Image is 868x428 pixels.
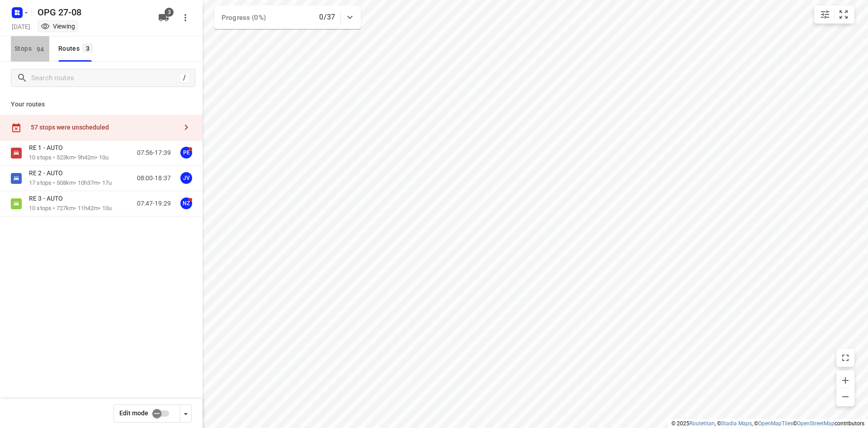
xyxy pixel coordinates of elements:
button: More [176,9,194,27]
p: Your routes [11,100,192,109]
p: 17 stops • 508km • 10h37m • 17u [29,179,112,188]
span: 3 [165,8,174,17]
button: 3 [155,9,173,27]
div: Progress (0%)0/37 [214,5,361,29]
p: 07:56-17:39 [137,148,171,158]
a: Routetitan [689,420,715,427]
div: Driver app settings [180,408,191,419]
a: OpenStreetMap [797,420,835,427]
span: 3 [82,43,93,53]
p: RE 1 - AUTO [29,144,68,152]
span: Stops [14,43,49,54]
p: 07:47-19:29 [137,199,171,208]
div: / [179,73,189,83]
div: Routes [58,43,96,54]
p: 08:00-18:37 [137,173,171,183]
a: OpenMapTiles [758,420,793,427]
li: © 2025 , © , © © contributors [671,420,864,427]
span: Progress (0%) [222,14,266,22]
p: RE 2 - AUTO [29,169,68,177]
a: Stadia Maps [721,420,752,427]
input: Search routes [31,71,179,85]
span: 94 [34,44,47,53]
div: small contained button group [814,5,854,24]
p: 10 stops • 727km • 11h42m • 10u [29,204,112,213]
span: Edit mode [119,409,148,417]
p: 10 stops • 523km • 9h42m • 10u [29,154,108,162]
button: Map settings [816,5,834,24]
p: RE 3 - AUTO [29,194,68,202]
div: You are currently in view mode. To make any changes, go to edit project. [41,22,75,31]
button: Fit zoom [835,5,853,24]
p: 0/37 [319,12,335,23]
div: 57 stops were unscheduled [31,124,177,131]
